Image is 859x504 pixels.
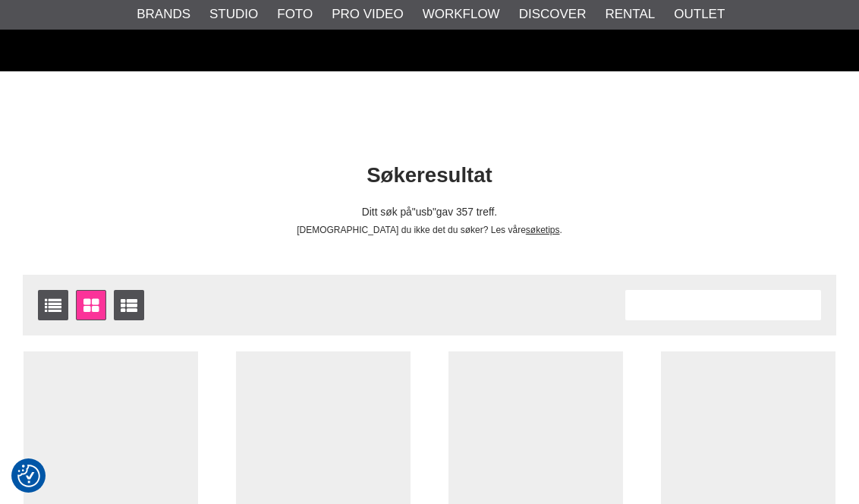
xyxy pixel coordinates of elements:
img: Revisit consent button [17,465,40,487]
span: usb [412,206,436,218]
a: Pro Video [332,5,403,24]
span: [DEMOGRAPHIC_DATA] du ikke det du søker? Les våre [297,225,526,235]
a: Rental [605,5,655,24]
span: Ditt søk på gav 357 treff. [362,206,497,218]
a: Utvidet liste [114,290,144,320]
a: Studio [209,5,258,24]
h1: Søkeresultat [11,161,848,191]
a: søketips [526,225,560,235]
a: Discover [519,5,587,24]
a: Vis liste [38,290,68,320]
a: Brands [137,5,190,24]
a: Foto [277,5,313,24]
a: Vindusvisning [76,290,106,320]
span: . [560,225,562,235]
a: Workflow [423,5,500,24]
button: Samtykkepreferanser [17,462,40,490]
a: Outlet [674,5,725,24]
